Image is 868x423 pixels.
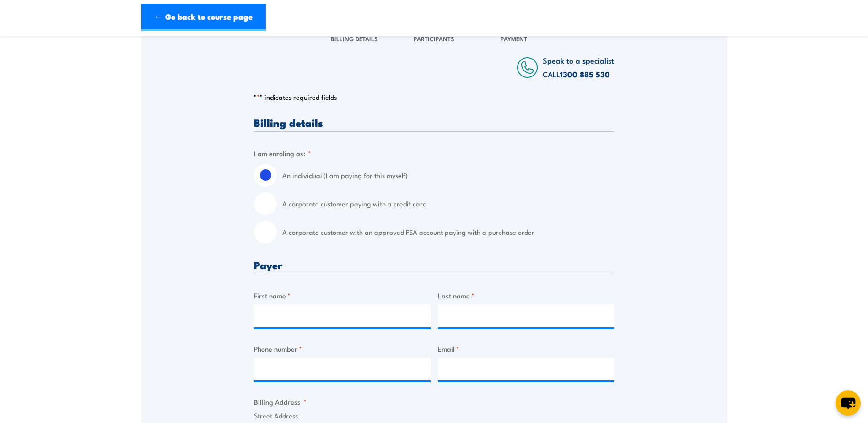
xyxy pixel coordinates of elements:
label: Street Address [254,411,614,421]
legend: I am enroling as: [254,148,311,158]
a: ← Go back to course page [141,4,266,31]
label: A corporate customer paying with a credit card [282,192,614,215]
p: " " indicates required fields [254,92,614,102]
h3: Billing details [254,117,614,128]
label: Email [438,343,615,354]
a: 1300 885 530 [560,68,610,80]
label: First name [254,290,431,301]
label: Last name [438,290,615,301]
label: An individual (I am paying for this myself) [282,164,614,187]
button: chat-button [836,390,861,416]
span: Payment [501,34,527,43]
span: Billing Details [331,34,378,43]
span: Participants [414,34,454,43]
label: A corporate customer with an approved FSA account paying with a purchase order [282,221,614,244]
h3: Payer [254,260,614,270]
label: Phone number [254,343,431,354]
span: Speak to a specialist CALL [543,54,614,80]
legend: Billing Address [254,396,307,407]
